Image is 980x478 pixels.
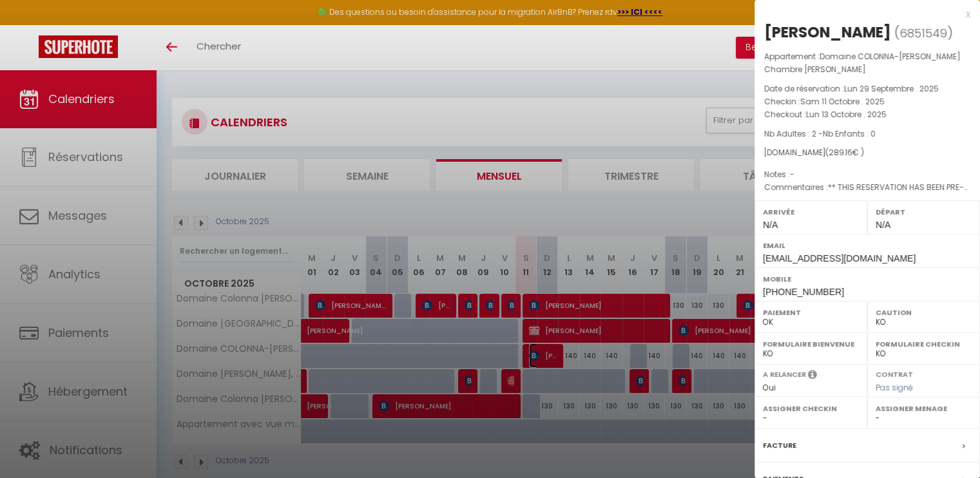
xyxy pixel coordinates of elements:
[763,439,796,452] label: Facture
[763,369,806,380] label: A relancer
[825,147,864,158] span: ( € )
[764,51,961,75] span: Domaine COLONNA-[PERSON_NAME] Chambre [PERSON_NAME]
[764,128,876,139] span: Nb Adultes : 2 -
[763,306,859,319] label: Paiement
[790,169,794,180] span: -
[823,128,876,139] span: Nb Enfants : 0
[894,24,953,42] span: ( )
[764,108,970,121] p: Checkout :
[876,206,972,218] label: Départ
[763,253,916,263] span: [EMAIL_ADDRESS][DOMAIN_NAME]
[764,50,970,76] p: Appartement :
[899,25,947,41] span: 6851549
[764,22,891,43] div: [PERSON_NAME]
[764,82,970,95] p: Date de réservation :
[754,6,970,22] div: x
[876,338,972,350] label: Formulaire Checkin
[844,83,939,94] span: Lun 29 Septembre . 2025
[763,220,778,230] span: N/A
[876,382,913,393] span: Pas signé
[876,220,890,230] span: N/A
[763,338,859,350] label: Formulaire Bienvenue
[763,206,859,218] label: Arrivée
[764,168,970,181] p: Notes :
[876,402,972,415] label: Assigner Menage
[806,109,887,120] span: Lun 13 Octobre . 2025
[876,306,972,319] label: Caution
[763,287,844,297] span: [PHONE_NUMBER]
[764,147,970,159] div: [DOMAIN_NAME]
[876,369,913,378] label: Contrat
[763,239,972,252] label: Email
[763,402,859,415] label: Assigner Checkin
[763,272,972,285] label: Mobile
[764,181,970,194] p: Commentaires :
[800,96,885,107] span: Sam 11 Octobre . 2025
[829,147,852,158] span: 289.16
[808,369,817,383] i: Sélectionner OUI si vous souhaiter envoyer les séquences de messages post-checkout
[764,95,970,108] p: Checkin :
